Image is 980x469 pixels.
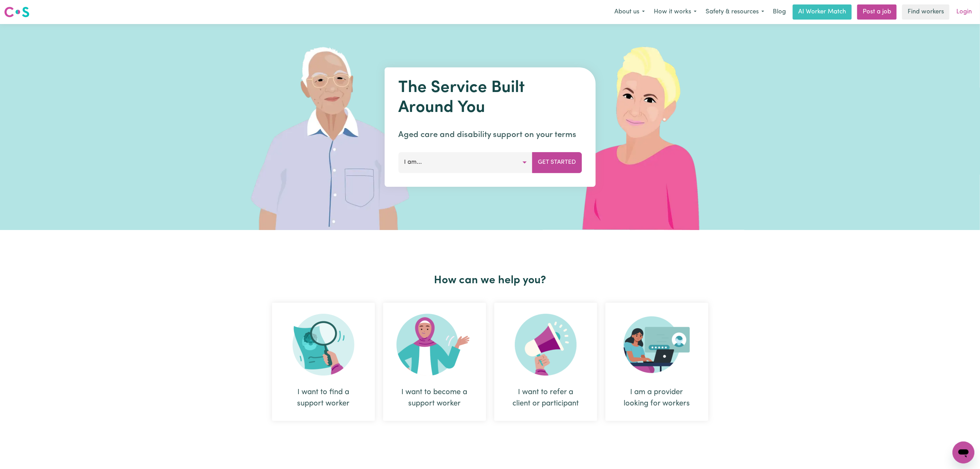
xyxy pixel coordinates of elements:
[397,314,473,376] img: Become Worker
[649,5,701,19] button: How it works
[288,387,358,409] div: I want to find a support worker
[515,314,577,376] img: Refer
[857,4,897,20] a: Post a job
[383,303,486,421] div: I want to become a support worker
[701,5,769,19] button: Safety & resources
[293,314,354,376] img: Search
[4,4,29,20] a: Careseekers logo
[494,303,597,421] div: I want to refer a client or participant
[952,4,976,20] a: Login
[400,387,470,409] div: I want to become a support worker
[769,4,790,20] a: Blog
[622,387,692,409] div: I am a provider looking for workers
[610,5,649,19] button: About us
[511,387,581,409] div: I want to refer a client or participant
[272,303,375,421] div: I want to find a support worker
[398,129,582,141] p: Aged care and disability support on your terms
[4,6,29,18] img: Careseekers logo
[398,152,532,173] button: I am...
[793,4,852,20] a: AI Worker Match
[268,274,712,287] h2: How can we help you?
[902,4,949,20] a: Find workers
[532,152,582,173] button: Get Started
[605,303,708,421] div: I am a provider looking for workers
[624,314,690,376] img: Provider
[953,442,975,464] iframe: Button to launch messaging window, conversation in progress
[398,78,582,118] h1: The Service Built Around You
